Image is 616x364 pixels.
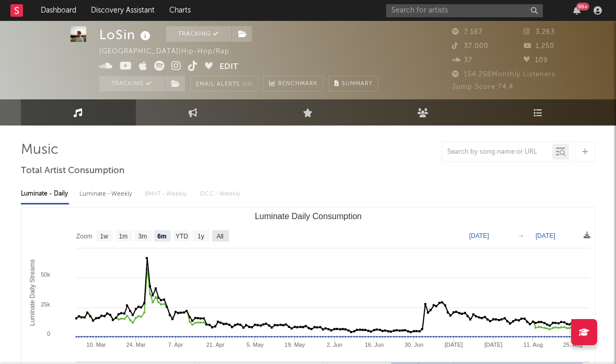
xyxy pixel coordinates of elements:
span: 7.167 [452,29,483,36]
button: Tracking [166,26,231,42]
button: Summary [329,76,378,92]
text: [DATE] [536,232,555,240]
text: 1w [100,233,108,240]
text: 50k [41,271,50,278]
text: [DATE] [484,342,503,348]
button: 99+ [573,6,580,15]
span: Benchmark [278,78,318,90]
span: Total Artist Consumption [21,165,124,177]
button: Email AlertsOn [190,76,258,92]
text: 3m [138,233,147,240]
input: Search for artists [386,4,543,17]
text: 10. Mar [86,342,106,348]
text: 1m [119,233,127,240]
text: 7. Apr [168,342,183,348]
text: Zoom [76,233,92,240]
span: 1.250 [524,43,554,50]
input: Search by song name or URL [442,148,552,156]
text: 16. Jun [365,342,383,348]
text: 25. Aug [563,342,582,348]
button: Edit [219,61,238,74]
text: 1y [197,233,204,240]
text: 21. Apr [206,342,224,348]
button: Tracking [99,76,165,92]
text: 6m [157,233,166,240]
text: 2. Jun [327,342,342,348]
span: Jump Score: 74.4 [452,84,514,90]
span: 37.000 [452,43,489,50]
text: All [216,233,223,240]
text: [DATE] [444,342,462,348]
text: Luminate Daily Consumption [254,212,362,221]
span: Summary [342,81,373,87]
text: 30. Jun [404,342,423,348]
div: Luminate - Daily [21,185,69,203]
text: 5. May [246,342,264,348]
em: On [242,82,252,87]
text: 24. Mar [126,342,146,348]
text: → [518,232,524,240]
div: 99 + [576,3,589,10]
span: 3.263 [524,29,555,36]
text: 0 [47,331,50,337]
div: [GEOGRAPHIC_DATA] | Hip-Hop/Rap [99,45,241,58]
span: 37 [452,57,472,64]
text: 11. Aug [523,342,542,348]
text: 19. May [284,342,305,348]
span: 154.258 Monthly Listeners [452,71,555,78]
div: LoSin [99,26,153,43]
text: YTD [175,233,188,240]
div: Luminate - Weekly [79,185,134,203]
a: Benchmark [263,76,323,92]
span: 109 [524,57,548,64]
text: 25k [41,301,50,308]
text: [DATE] [469,232,489,240]
text: Luminate Daily Streams [28,259,36,326]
